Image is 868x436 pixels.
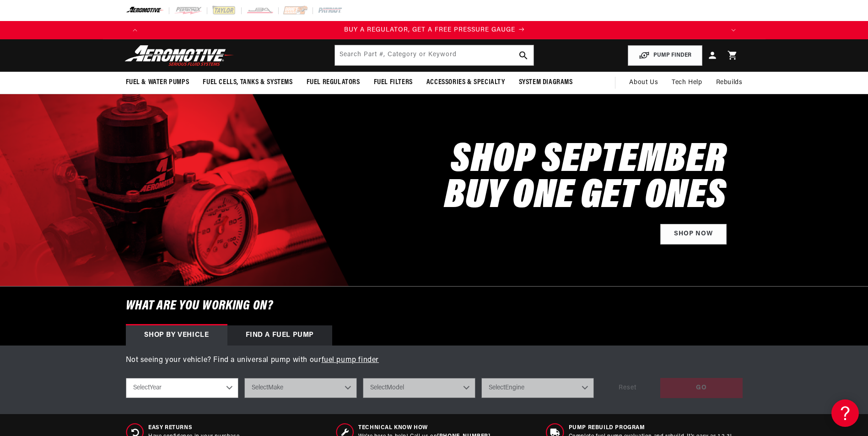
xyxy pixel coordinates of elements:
span: BUY A REGULATOR, GET A FREE PRESSURE GAUGE [344,27,515,33]
summary: Fuel Filters [367,72,420,93]
select: Make [244,378,357,398]
summary: System Diagrams [512,72,580,93]
h2: SHOP SEPTEMBER BUY ONE GET ONES [444,143,727,215]
span: Accessories & Specialty [426,78,505,87]
h6: What are you working on? [103,287,766,325]
img: Aeromotive [122,45,237,66]
input: Search by Part Number, Category or Keyword [335,45,534,65]
span: Fuel Filters [374,78,413,87]
a: fuel pump finder [322,356,379,364]
span: Easy Returns [148,424,241,432]
div: 1 of 4 [144,25,724,35]
summary: Rebuilds [709,72,749,94]
span: Technical Know How [358,424,490,432]
a: BUY A REGULATOR, GET A FREE PRESSURE GAUGE [144,25,724,35]
summary: Fuel Regulators [300,72,367,93]
div: Find a Fuel Pump [227,325,333,346]
span: Rebuilds [716,78,743,88]
p: Not seeing your vehicle? Find a universal pump with our [126,355,743,367]
summary: Accessories & Specialty [420,72,512,93]
button: Translation missing: en.sections.announcements.next_announcement [724,21,743,39]
span: Fuel Cells, Tanks & Systems [203,78,292,87]
button: PUMP FINDER [628,45,702,66]
select: Engine [481,378,594,398]
span: Pump Rebuild program [569,424,732,432]
summary: Fuel & Water Pumps [119,72,196,93]
select: Year [126,378,238,398]
div: Announcement [144,25,724,35]
span: About Us [629,79,658,86]
div: Shop by vehicle [126,325,227,346]
span: Fuel Regulators [307,78,360,87]
a: About Us [622,72,665,94]
span: Tech Help [672,78,702,88]
select: Model [363,378,475,398]
summary: Tech Help [665,72,709,94]
slideshow-component: Translation missing: en.sections.announcements.announcement_bar [103,21,766,39]
summary: Fuel Cells, Tanks & Systems [196,72,299,93]
button: Translation missing: en.sections.announcements.previous_announcement [126,21,144,39]
span: Fuel & Water Pumps [126,78,189,87]
span: System Diagrams [519,78,573,87]
button: search button [513,45,534,65]
a: Shop Now [660,224,727,245]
